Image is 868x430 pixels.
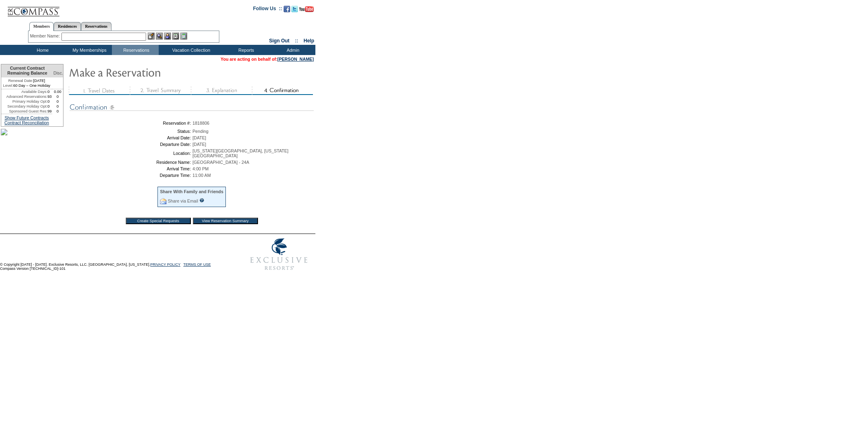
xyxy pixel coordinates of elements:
[222,45,269,55] td: Reports
[192,142,206,147] span: [DATE]
[69,86,130,95] img: step1_state3.gif
[284,8,290,13] a: Become our fan on Facebook
[160,189,223,194] div: Share With Family and Friends
[29,22,54,31] a: Members
[1,104,48,109] td: Secondary Holiday Opt:
[18,45,65,55] td: Home
[71,121,191,126] td: Reservation #:
[199,198,204,203] input: What is this?
[159,45,222,55] td: Vacation Collection
[284,6,290,12] img: Become our fan on Facebook
[192,135,206,140] span: [DATE]
[71,160,191,165] td: Residence Name:
[243,234,315,275] img: Exclusive Resorts
[148,33,155,40] img: b_edit.gif
[269,45,315,55] td: Admin
[304,38,314,44] a: Help
[172,33,179,40] img: Reservations
[54,22,81,31] a: Residences
[180,33,187,40] img: b_calculator.gif
[126,218,191,224] input: Create Special Requests
[192,160,249,165] span: [GEOGRAPHIC_DATA] - 24A
[71,173,191,178] td: Departure Time:
[81,22,112,31] a: Reservations
[112,45,159,55] td: Reservations
[299,8,314,13] a: Subscribe to our YouTube Channel
[48,104,52,109] td: 0
[52,109,63,114] td: 0
[1,129,7,135] img: Shot-24-074.jpg
[253,5,282,15] td: Follow Us ::
[191,86,252,95] img: step3_state3.gif
[69,64,232,80] img: Make Reservation
[150,262,180,267] a: PRIVACY POLICY
[193,218,258,224] input: View Reservation Summary
[71,148,191,158] td: Location:
[164,33,171,40] img: Impersonate
[48,99,52,104] td: 0
[52,94,63,99] td: 0
[71,135,191,140] td: Arrival Date:
[278,57,314,62] a: [PERSON_NAME]
[156,33,163,40] img: View
[299,6,314,12] img: Subscribe to our YouTube Channel
[168,198,198,203] a: Share via Email
[192,173,211,178] span: 11:00 AM
[52,89,63,94] td: 0.00
[184,262,211,267] a: TERMS OF USE
[53,71,63,75] span: Disc.
[192,121,210,126] span: 1818806
[1,99,48,104] td: Primary Holiday Opt:
[71,129,191,134] td: Status:
[295,38,298,44] span: ::
[48,94,52,99] td: 93
[130,86,191,95] img: step2_state3.gif
[8,78,33,83] span: Renewal Date:
[1,109,48,114] td: Sponsored Guest Res:
[48,89,52,94] td: 0
[30,33,61,40] div: Member Name:
[1,77,52,83] td: [DATE]
[192,148,289,158] span: [US_STATE][GEOGRAPHIC_DATA], [US_STATE][GEOGRAPHIC_DATA]
[269,38,289,44] a: Sign Out
[71,142,191,147] td: Departure Date:
[52,99,63,104] td: 0
[192,129,208,134] span: Pending
[4,115,49,120] a: Show Future Contracts
[192,166,209,171] span: 4:00 PM
[71,166,191,171] td: Arrival Time:
[1,94,48,99] td: Advanced Reservations:
[48,109,52,114] td: 99
[1,89,48,94] td: Available Days:
[221,57,314,62] span: You are acting on behalf of:
[65,45,112,55] td: My Memberships
[3,83,13,88] span: Level:
[291,8,298,13] a: Follow us on Twitter
[4,120,49,125] a: Contract Reconciliation
[252,86,313,95] img: step4_state2.gif
[1,83,52,89] td: 60 Day – One Holiday
[1,64,52,77] td: Current Contract Remaining Balance
[52,104,63,109] td: 0
[291,6,298,12] img: Follow us on Twitter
